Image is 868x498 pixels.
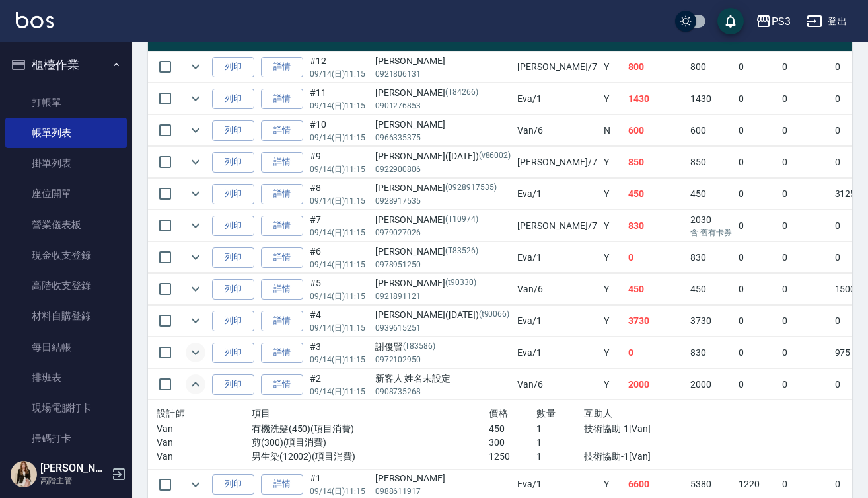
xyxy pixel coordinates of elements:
[514,115,600,146] td: Van /6
[16,12,54,28] img: Logo
[310,485,369,497] p: 09/14 (日) 11:15
[445,276,476,290] p: (t90330)
[212,89,254,109] button: 列印
[687,242,735,273] td: 830
[375,213,511,227] div: [PERSON_NAME]
[600,179,626,210] td: Y
[375,245,511,259] div: [PERSON_NAME]
[489,422,536,436] p: 450
[307,337,372,368] td: #3
[212,343,254,363] button: 列印
[735,369,779,400] td: 0
[735,274,779,305] td: 0
[514,369,600,400] td: Van /6
[514,52,600,83] td: [PERSON_NAME] /7
[310,354,369,366] p: 09/14 (日) 11:15
[600,210,626,241] td: Y
[536,436,584,450] p: 1
[307,52,372,83] td: #12
[212,57,254,77] button: 列印
[307,83,372,114] td: #11
[375,163,511,175] p: 0922900806
[186,343,205,362] button: expand row
[307,306,372,337] td: #4
[375,322,511,334] p: 0939615251
[735,210,779,241] td: 0
[375,340,511,354] div: 謝俊賢
[445,86,478,100] p: (T84266)
[261,279,303,300] a: 詳情
[779,179,832,210] td: 0
[261,184,303,204] a: 詳情
[261,216,303,236] a: 詳情
[536,408,556,419] span: 數量
[735,179,779,210] td: 0
[625,369,687,400] td: 2000
[514,242,600,273] td: Eva /1
[625,115,687,146] td: 600
[5,423,127,454] a: 掃碼打卡
[687,52,735,83] td: 800
[735,337,779,368] td: 0
[375,149,511,163] div: [PERSON_NAME]([DATE])
[310,68,369,80] p: 09/14 (日) 11:15
[186,311,205,331] button: expand row
[186,374,205,394] button: expand row
[310,163,369,175] p: 09/14 (日) 11:15
[536,450,584,464] p: 1
[212,279,254,300] button: 列印
[157,408,185,419] span: 設計師
[375,68,511,80] p: 0921806131
[600,52,626,83] td: Y
[252,436,489,450] p: 剪(300)(項目消費)
[375,472,511,485] div: [PERSON_NAME]
[261,152,303,173] a: 詳情
[514,210,600,241] td: [PERSON_NAME] /7
[261,247,303,268] a: 詳情
[261,89,303,109] a: 詳情
[5,148,127,179] a: 掛單列表
[186,216,205,235] button: expand row
[600,274,626,305] td: Y
[687,179,735,210] td: 450
[735,242,779,273] td: 0
[310,195,369,207] p: 09/14 (日) 11:15
[375,181,511,195] div: [PERSON_NAME]
[157,450,252,464] p: Van
[479,149,511,163] p: (v86002)
[687,306,735,337] td: 3730
[11,461,37,487] img: Person
[375,290,511,302] p: 0921891121
[186,184,205,204] button: expand row
[779,210,832,241] td: 0
[310,100,369,112] p: 09/14 (日) 11:15
[5,270,127,301] a: 高階收支登錄
[252,450,489,464] p: 男生染(12002)(項目消費)
[625,179,687,210] td: 450
[801,9,852,34] button: 登出
[779,52,832,83] td: 0
[5,240,127,270] a: 現金收支登錄
[186,152,205,172] button: expand row
[375,276,511,290] div: [PERSON_NAME]
[307,115,372,146] td: #10
[157,436,252,450] p: Van
[212,120,254,141] button: 列印
[514,83,600,114] td: Eva /1
[735,306,779,337] td: 0
[375,86,511,100] div: [PERSON_NAME]
[310,227,369,239] p: 09/14 (日) 11:15
[584,450,727,464] p: 技術協助-1[Van]
[690,227,732,239] p: 含 舊有卡券
[687,115,735,146] td: 600
[5,362,127,393] a: 排班表
[310,386,369,397] p: 09/14 (日) 11:15
[375,132,511,144] p: 0966335375
[600,337,626,368] td: Y
[750,8,796,35] button: PS3
[307,242,372,273] td: #6
[445,245,478,259] p: (T83526)
[735,83,779,114] td: 0
[310,290,369,302] p: 09/14 (日) 11:15
[310,259,369,270] p: 09/14 (日) 11:15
